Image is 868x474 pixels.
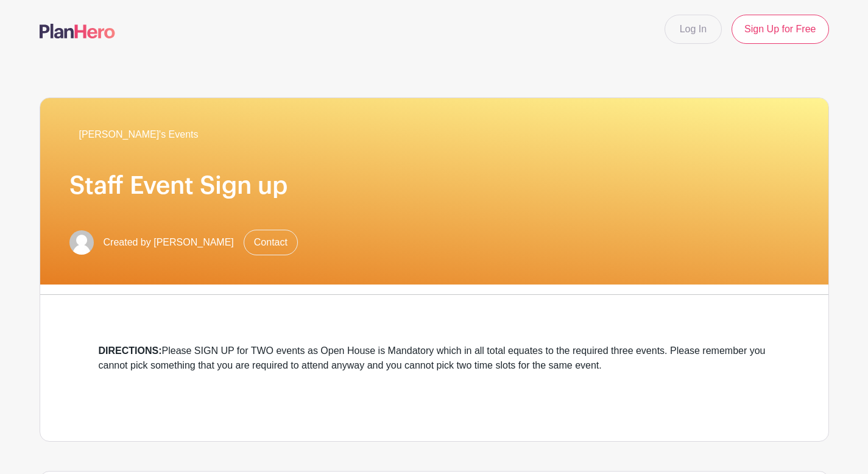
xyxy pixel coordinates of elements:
[732,15,828,44] a: Sign Up for Free
[69,230,94,255] img: default-ce2991bfa6775e67f084385cd625a349d9dcbb7a52a09fb2fda1e96e2d18dcdb.png
[244,230,298,255] a: Contact
[99,344,770,373] div: Please SIGN UP for TWO events as Open House is Mandatory which in all total equates to the requir...
[99,345,162,356] strong: DIRECTIONS:
[69,171,799,200] h1: Staff Event Sign up
[79,127,199,142] span: [PERSON_NAME]'s Events
[665,15,722,44] a: Log In
[104,235,234,250] span: Created by [PERSON_NAME]
[40,24,115,38] img: logo-507f7623f17ff9eddc593b1ce0a138ce2505c220e1c5a4e2b4648c50719b7d32.svg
